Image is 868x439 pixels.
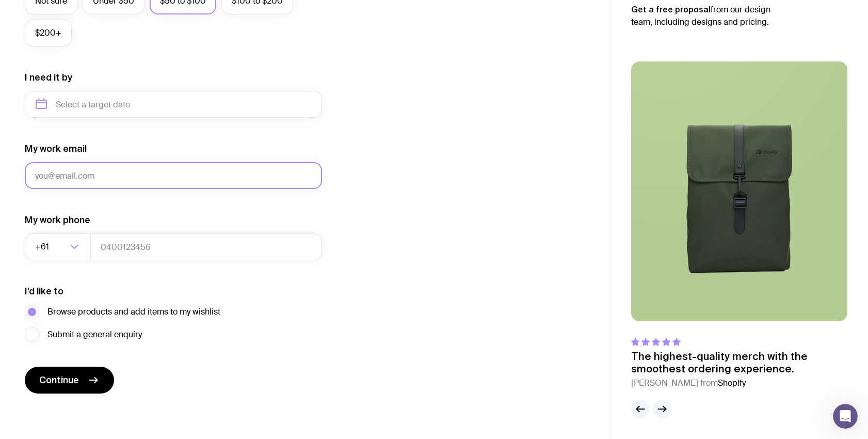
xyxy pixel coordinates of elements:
button: Home [162,4,181,24]
label: My work phone [25,214,90,226]
span: Continue [39,374,79,386]
div: Close [181,4,200,23]
button: Request a free sample pack [77,300,193,321]
button: Chat with our team [108,326,193,347]
strong: Get a free proposal [631,5,711,14]
span: +61 [35,233,51,260]
h1: Operator [50,5,87,13]
span: Submit a general enquiry [47,328,142,341]
div: Hey there! 👋 How can we help you [DATE]? [17,66,161,86]
input: 0400123456 [90,233,322,260]
input: Select a target date [25,91,322,118]
div: Operator • Just now [17,94,79,100]
p: The team can also help [50,13,128,23]
label: $200+ [25,20,72,46]
button: Continue [25,367,114,394]
p: The highest-quality merch with the smoothest ordering experience. [631,350,847,375]
input: Search for option [51,233,67,260]
button: go back [7,4,26,24]
input: you@email.com [25,162,322,189]
p: from our design team, including designs and pricing. [631,3,786,28]
div: Operator says… [8,59,198,115]
label: I need it by [25,71,72,84]
button: Get a free custom mockup [82,274,193,295]
img: Profile image for Operator [29,6,46,22]
cite: [PERSON_NAME] from [631,377,847,389]
div: Search for option [25,233,91,260]
label: My work email [25,143,87,155]
div: Hey there! 👋 How can we help you [DATE]?Operator • Just now [8,59,169,92]
label: I’d like to [25,285,63,297]
span: Shopify [718,378,746,388]
iframe: Intercom live chat [833,404,858,429]
span: Browse products and add items to my wishlist [47,306,220,318]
